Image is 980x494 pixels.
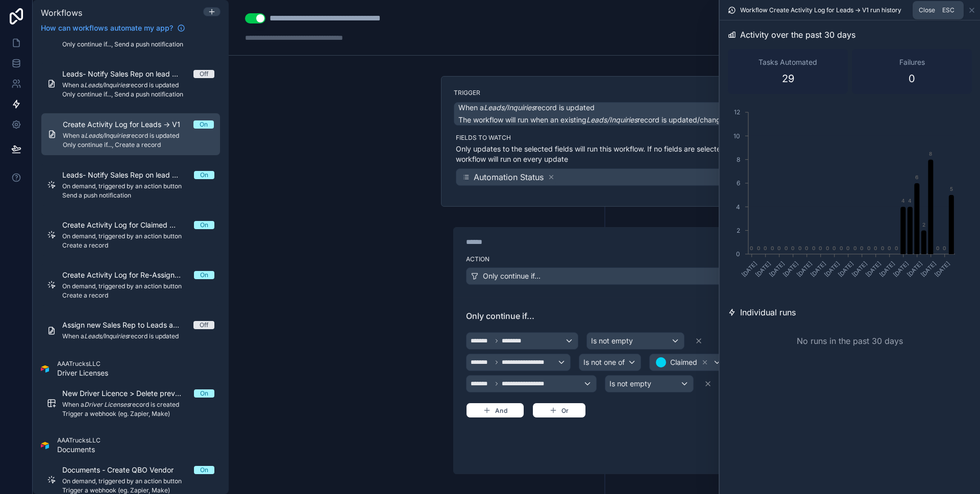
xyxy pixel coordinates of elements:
div: chart [728,102,958,298]
span: Is not empty [609,379,651,389]
text: 0 [895,245,898,251]
span: Tasks Automated [758,57,817,67]
a: How can workflows automate my app? [37,23,189,33]
em: Leads/Inquiries [484,103,535,112]
text: 0 [757,245,760,251]
button: Only continue if... [466,267,743,285]
text: [DATE] [754,260,772,278]
span: Failures [899,57,925,67]
text: [DATE] [919,260,938,278]
button: When aLeads/Inquiriesrecord is updatedThe workflow will run when an existingLeads/Inquiriesrecord... [454,102,755,126]
text: [DATE] [740,260,758,278]
text: [DATE] [905,260,924,278]
tspan: 2 [737,227,740,234]
text: 0 [874,245,877,251]
text: [DATE] [795,260,814,278]
span: The workflow will run when an existing record is updated/changed [458,115,729,124]
text: [DATE] [878,260,896,278]
button: And [466,403,524,418]
button: Is not one of [579,354,641,371]
tspan: 12 [734,108,740,116]
text: 0 [867,245,870,251]
span: Only continue if... [466,310,743,322]
span: 29 [782,71,794,86]
text: 0 [860,245,863,251]
text: 0 [764,245,767,251]
text: [DATE] [864,260,883,278]
span: Close [919,6,935,14]
span: 0 [909,71,915,86]
span: When a record is updated [458,103,595,113]
text: 0 [840,245,843,251]
text: 0 [791,245,794,251]
text: 6 [915,174,918,180]
p: Only updates to the selected fields will run this workflow. If no fields are selected this workfl... [456,144,755,164]
text: 4 [901,197,905,204]
span: Is not one of [583,357,625,367]
span: Is not empty [591,336,633,346]
span: How can workflows automate my app? [41,23,173,33]
text: 8 [929,151,932,157]
text: 0 [777,245,780,251]
em: Leads/Inquiries [586,115,638,124]
text: 0 [819,245,822,251]
text: [DATE] [892,260,910,278]
text: 0 [771,245,774,251]
span: Esc [940,6,957,14]
text: 0 [798,245,801,251]
text: 0 [812,245,815,251]
text: 2 [922,221,925,228]
label: Trigger [454,89,755,97]
text: 0 [881,245,884,251]
text: 0 [888,245,891,251]
tspan: 10 [733,132,740,140]
text: [DATE] [850,260,869,278]
tspan: 6 [737,179,740,187]
text: [DATE] [768,260,786,278]
text: 0 [846,245,849,251]
tspan: 4 [736,203,740,211]
label: Action [466,255,743,263]
text: 5 [950,186,953,192]
text: 0 [936,245,939,251]
span: Individual runs [740,306,796,318]
button: Is not empty [586,332,684,350]
text: 0 [832,245,836,251]
text: 0 [853,245,856,251]
span: Workflows [41,8,82,18]
text: [DATE] [823,260,841,278]
label: Fields to watch [456,134,755,142]
tspan: 0 [736,250,740,258]
span: Workflow Create Activity Log for Leads -> V1 run history [740,6,901,14]
span: Activity over the past 30 days [740,29,855,41]
tspan: 8 [737,156,740,163]
text: 4 [908,197,912,204]
text: [DATE] [837,260,855,278]
text: [DATE] [933,260,951,278]
div: No runs in the past 30 days [728,323,972,359]
button: Automation Status [456,168,755,186]
text: [DATE] [809,260,827,278]
text: 0 [943,245,946,251]
span: Claimed [670,357,697,367]
button: Claimed [649,354,726,371]
text: 0 [750,245,753,251]
span: Only continue if... [483,271,541,281]
text: [DATE] [781,260,800,278]
text: 0 [785,245,788,251]
button: Is not empty [605,375,694,392]
text: 0 [805,245,808,251]
button: Or [532,403,586,418]
text: 0 [826,245,829,251]
span: Automation Status [474,171,544,183]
